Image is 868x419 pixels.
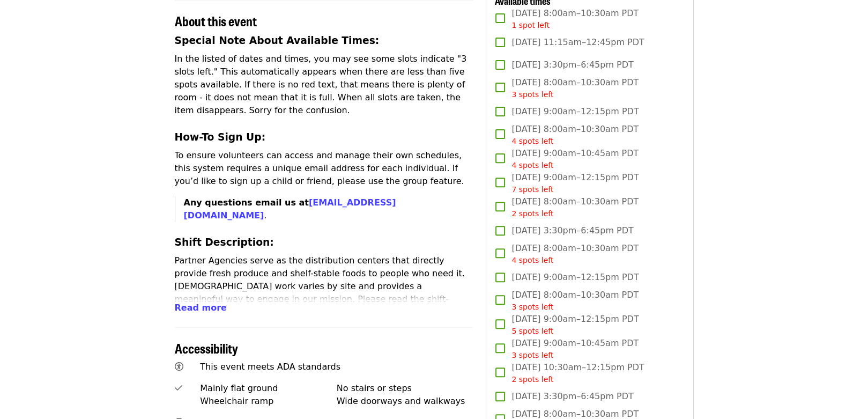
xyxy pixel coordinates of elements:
i: universal-access icon [175,362,183,372]
strong: Special Note About Available Times: [175,35,380,46]
i: check icon [175,383,182,393]
span: [DATE] 3:30pm–6:45pm PDT [511,224,633,237]
span: 3 spots left [511,351,553,359]
strong: Any questions email us at [184,197,396,220]
p: Partner Agencies serve as the distribution centers that directly provide fresh produce and shelf-... [175,254,473,332]
p: To ensure volunteers can access and manage their own schedules, this system requires a unique ema... [175,149,473,188]
span: [DATE] 9:00am–10:45am PDT [511,337,639,361]
span: [DATE] 9:00am–10:45am PDT [511,147,639,171]
span: [DATE] 8:00am–10:30am PDT [511,195,639,219]
span: [DATE] 9:00am–12:15pm PDT [511,313,639,337]
div: No stairs or steps [337,382,473,395]
span: About this event [175,11,257,30]
span: [DATE] 3:30pm–6:45pm PDT [511,390,633,403]
p: . [184,196,473,222]
span: 4 spots left [511,137,553,145]
span: 1 spot left [511,21,550,30]
div: Wide doorways and walkways [337,395,473,408]
span: [DATE] 9:00am–12:15pm PDT [511,171,639,195]
span: 4 spots left [511,161,553,170]
strong: Shift Description: [175,237,274,248]
p: In the listed of dates and times, you may see some slots indicate "3 slots left." This automatica... [175,53,473,117]
span: 7 spots left [511,185,553,194]
span: Accessibility [175,339,238,357]
span: Read more [175,303,227,313]
span: 4 spots left [511,256,553,264]
span: [DATE] 3:30pm–6:45pm PDT [511,58,633,71]
span: [DATE] 8:00am–10:30am PDT [511,123,639,147]
span: [DATE] 9:00am–12:15pm PDT [511,271,639,284]
span: [DATE] 11:15am–12:45pm PDT [511,36,644,49]
div: Wheelchair ramp [200,395,337,408]
span: [DATE] 9:00am–12:15pm PDT [511,105,639,118]
span: [DATE] 8:00am–10:30am PDT [511,242,639,266]
strong: How-To Sign Up: [175,131,266,143]
button: Read more [175,302,227,314]
span: 5 spots left [511,327,553,335]
span: 2 spots left [511,375,553,384]
span: 3 spots left [511,90,553,99]
span: 2 spots left [511,209,553,218]
span: 3 spots left [511,303,553,311]
span: This event meets ADA standards [200,362,340,372]
span: [DATE] 8:00am–10:30am PDT [511,289,639,313]
span: [DATE] 8:00am–10:30am PDT [511,76,639,100]
span: [DATE] 10:30am–12:15pm PDT [511,361,644,385]
div: Mainly flat ground [200,382,337,395]
span: [DATE] 8:00am–10:30am PDT [511,7,639,31]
